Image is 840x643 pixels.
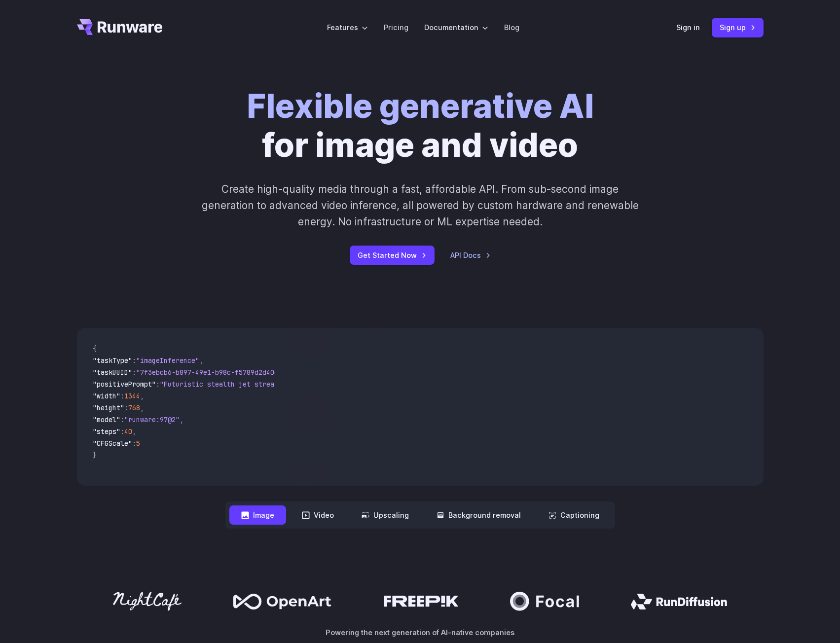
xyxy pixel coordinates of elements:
span: "model" [93,415,120,424]
label: Documentation [424,22,488,33]
span: , [180,415,183,424]
button: Captioning [537,505,611,525]
span: "imageInference" [136,356,199,365]
span: } [93,451,97,460]
span: "taskUUID" [93,368,132,377]
p: Powering the next generation of AI-native companies [77,627,764,638]
a: Pricing [384,22,408,33]
span: 40 [124,427,132,436]
a: Blog [504,22,519,33]
strong: Flexible generative AI [247,86,594,126]
a: Sign up [712,18,764,37]
a: API Docs [450,250,491,261]
p: Create high-quality media through a fast, affordable API. From sub-second image generation to adv... [200,181,640,230]
span: : [156,380,160,389]
span: : [120,415,124,424]
span: "height" [93,403,124,412]
span: "7f3ebcb6-b897-49e1-b98c-f5789d2d40d7" [136,368,286,377]
span: , [199,356,203,365]
span: "positivePrompt" [93,380,156,389]
span: { [93,344,97,353]
span: : [132,439,136,448]
span: 5 [136,439,140,448]
span: : [120,392,124,400]
span: "width" [93,392,120,400]
button: Video [290,505,346,525]
a: Go to / [77,19,163,35]
span: 1344 [124,392,140,400]
label: Features [327,22,368,33]
span: : [132,368,136,377]
span: "Futuristic stealth jet streaking through a neon-lit cityscape with glowing purple exhaust" [160,380,519,389]
span: "runware:97@2" [124,415,180,424]
span: "steps" [93,427,120,436]
h1: for image and video [247,87,594,165]
span: : [120,427,124,436]
button: Background removal [425,505,533,525]
a: Sign in [676,22,700,33]
span: "taskType" [93,356,132,365]
span: 768 [128,403,140,412]
a: Get Started Now [350,246,435,265]
button: Upscaling [350,505,421,525]
span: "CFGScale" [93,439,132,448]
span: : [132,356,136,365]
button: Image [229,505,286,525]
span: , [140,403,144,412]
span: , [132,427,136,436]
span: , [140,392,144,400]
span: : [124,403,128,412]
